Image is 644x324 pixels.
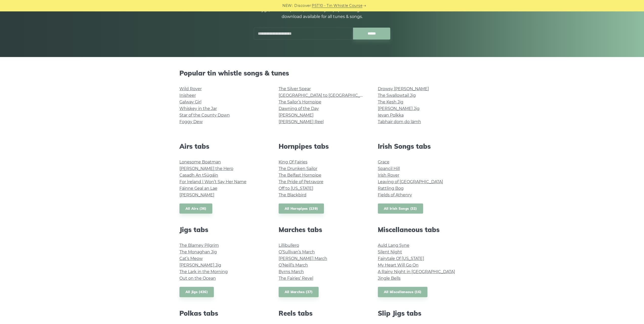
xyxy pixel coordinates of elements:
[179,287,214,297] a: All Jigs (436)
[378,193,412,197] a: Fields of Athenry
[279,269,304,274] a: Byrns March
[378,160,389,164] a: Grace
[179,142,266,150] h2: Airs tabs
[179,100,201,104] a: Galway Girl
[179,173,218,178] a: Casadh An tSúgáin
[179,93,196,98] a: Inisheer
[378,309,465,317] h2: Slip Jigs tabs
[294,3,311,9] span: Discover
[378,100,403,104] a: The Kesh Jig
[279,166,317,171] a: The Drunken Sailor
[378,166,400,171] a: Spancil Hill
[279,250,315,254] a: O’Sullivan’s March
[378,256,424,261] a: Fairytale Of [US_STATE]
[279,160,307,164] a: King Of Fairies
[179,193,214,197] a: [PERSON_NAME]
[378,119,421,124] a: Tabhair dom do lámh
[279,179,323,184] a: The Pride of Petravore
[279,263,308,268] a: O’Neill’s March
[179,113,230,118] a: Star of the County Down
[279,256,327,261] a: [PERSON_NAME] March
[179,166,233,171] a: [PERSON_NAME] the Hero
[282,3,293,9] span: NEW:
[179,203,213,214] a: All Airs (36)
[279,243,299,248] a: Lillibullero
[378,287,428,297] a: All Miscellaneous (16)
[378,173,399,178] a: Irish Rover
[179,269,228,274] a: The Lark in the Morning
[378,226,465,234] h2: Miscellaneous tabs
[179,179,246,184] a: For Ireland I Won’t Say Her Name
[378,142,465,150] h2: Irish Songs tabs
[312,3,362,9] a: PST10 - Tin Whistle Course
[279,203,324,214] a: All Hornpipes (139)
[279,173,321,178] a: The Belfast Hornpipe
[378,250,402,254] a: Silent Night
[378,106,420,111] a: [PERSON_NAME] Jig
[279,226,366,234] h2: Marches tabs
[179,250,217,254] a: The Monaghan Jig
[179,256,203,261] a: Cat’s Meow
[279,106,319,111] a: Dawning of the Day
[378,269,455,274] a: A Rainy Night in [GEOGRAPHIC_DATA]
[279,193,306,197] a: The Blackbird
[179,243,219,248] a: The Blarney Pilgrim
[279,287,319,297] a: All Marches (37)
[378,263,419,268] a: My Heart Will Go On
[378,186,404,191] a: Rattling Bog
[279,309,366,317] h2: Reels tabs
[179,119,203,124] a: Foggy Dew
[378,276,401,281] a: Jingle Bells
[378,179,443,184] a: Leaving of [GEOGRAPHIC_DATA]
[279,119,324,124] a: [PERSON_NAME] Reel
[279,100,321,104] a: The Sailor’s Hornpipe
[179,69,465,77] h2: Popular tin whistle songs & tunes
[378,93,416,98] a: The Swallowtail Jig
[378,243,409,248] a: Auld Lang Syne
[179,106,217,111] a: Whiskey in the Jar
[179,309,266,317] h2: Polkas tabs
[279,142,366,150] h2: Hornpipes tabs
[279,86,311,91] a: The Silver Spear
[179,186,217,191] a: Fáinne Geal an Lae
[179,226,266,234] h2: Jigs tabs
[279,276,313,281] a: The Fairies’ Revel
[179,86,202,91] a: Wild Rover
[279,93,372,98] a: [GEOGRAPHIC_DATA] to [GEOGRAPHIC_DATA]
[279,113,314,118] a: [PERSON_NAME]
[179,263,221,268] a: [PERSON_NAME] Jig
[378,203,423,214] a: All Irish Songs (32)
[179,276,216,281] a: Out on the Ocean
[378,86,429,91] a: Drowsy [PERSON_NAME]
[378,113,404,118] a: Ievan Polkka
[179,160,221,164] a: Lonesome Boatman
[279,186,313,191] a: Off to [US_STATE]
